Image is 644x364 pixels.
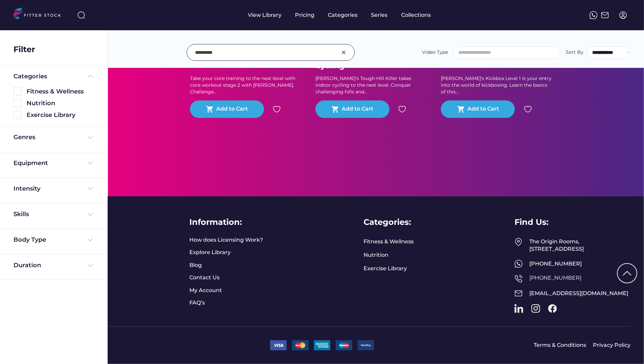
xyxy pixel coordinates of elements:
div: Sort By [566,49,583,56]
a: Privacy Policy [593,341,631,349]
div: Filter [13,44,35,55]
div: Exercise Library [27,111,94,119]
div: Categories [328,11,358,19]
a: Explore Library [189,249,231,256]
img: Frame%2051.svg [601,11,609,19]
div: Collections [402,11,431,19]
img: Rectangle%205126.svg [13,111,22,119]
div: Duration [13,261,41,270]
div: Take your core training to the next level with core workout stage 2 with [PERSON_NAME]. Challenge... [190,75,301,95]
img: Frame%20%284%29.svg [86,159,94,167]
a: FAQ’s [189,299,206,307]
img: Frame%20%284%29.svg [86,261,94,270]
img: profile-circle.svg [619,11,627,19]
img: Frame%2050.svg [515,275,523,283]
img: Frame%20%285%29.svg [86,72,94,80]
div: fvck [328,3,337,10]
a: My Account [189,287,222,294]
button: shopping_cart [206,105,214,113]
img: heart.svg [398,105,406,113]
a: Contact Us [189,274,220,281]
div: Nutrition [27,99,94,108]
img: 22.png [314,340,331,351]
div: Series [371,11,388,19]
img: Frame%2051.svg [515,289,523,297]
img: Group%201000002322%20%281%29.svg [618,264,637,283]
img: 3.png [336,340,352,351]
div: Add to Cart [342,105,373,113]
div: Body Type [13,236,46,244]
a: Terms & Conditions [534,341,586,349]
img: Frame%2049.svg [515,238,523,246]
a: FITTER STOCK © 2023 [13,341,265,349]
img: Frame%20%284%29.svg [86,133,94,141]
img: Frame%20%284%29.svg [86,236,94,244]
div: Add to Cart [216,105,248,113]
img: 9.png [357,340,374,351]
img: heart.svg [273,105,281,113]
img: 1.png [270,340,287,351]
img: LOGO.svg [13,7,67,21]
div: Categories [13,72,47,81]
a: How does Licensing Work? [189,236,263,244]
div: Video Type [422,49,448,56]
img: Frame%20%284%29.svg [86,185,94,193]
img: Frame%20%284%29.svg [86,210,94,218]
a: [EMAIL_ADDRESS][DOMAIN_NAME] [529,290,628,296]
button: shopping_cart [331,105,339,113]
img: meteor-icons_whatsapp%20%281%29.svg [590,11,598,19]
a: Exercise Library [364,265,407,272]
div: [PHONE_NUMBER] [529,260,631,268]
a: Fitness & Wellness [364,238,414,245]
img: 2.png [292,340,309,351]
div: Skills [13,210,30,218]
div: [PERSON_NAME]'s Tough Hill Killer takes indoor cycling to the next level. Conquer challenging hil... [315,75,426,95]
div: Add to Cart [467,105,499,113]
div: View Library [248,11,282,19]
div: [PERSON_NAME]'s Kickbox Level 1 is your entry into the world of kickboxing. Learn the basics of t... [441,75,552,95]
img: heart.svg [524,105,532,113]
a: Blog [189,261,206,269]
div: Equipment [13,159,48,167]
img: meteor-icons_whatsapp%20%281%29.svg [515,260,523,268]
a: [PHONE_NUMBER] [529,275,581,281]
img: Rectangle%205126.svg [13,99,22,107]
div: Genres [13,133,35,141]
div: Fitness & Wellness [27,87,94,96]
div: Categories: [364,216,411,228]
div: Intensity [13,185,40,193]
div: Pricing [295,11,315,19]
img: Rectangle%205126.svg [13,87,22,95]
div: Find Us: [515,216,548,228]
img: Group%201000002326.svg [340,48,348,56]
div: The Origin Rooms, [STREET_ADDRESS] [529,238,631,253]
img: search-normal%203.svg [77,11,85,19]
button: shopping_cart [457,105,465,113]
a: Nutrition [364,251,388,259]
div: Information: [189,216,242,228]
